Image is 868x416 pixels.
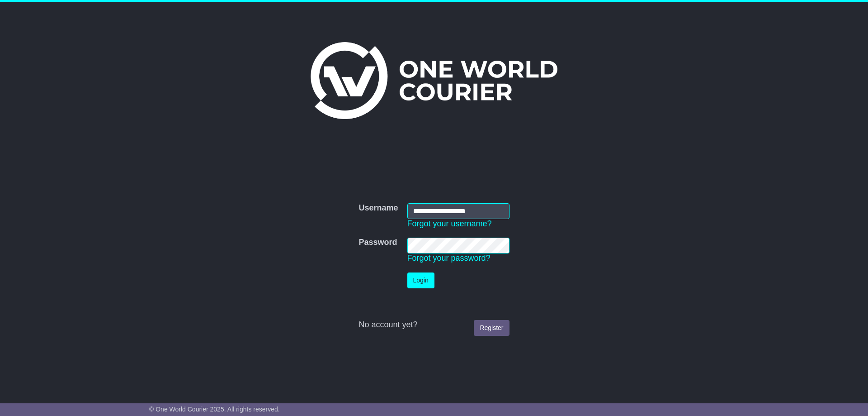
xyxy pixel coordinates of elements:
a: Forgot your username? [407,219,492,228]
div: No account yet? [359,320,509,330]
a: Forgot your password? [407,253,491,263]
button: Login [407,273,434,288]
label: Password [359,238,397,248]
img: One World [311,42,557,119]
a: Register [474,320,509,336]
label: Username [359,203,398,213]
span: © One World Courier 2025. All rights reserved. [149,406,280,413]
